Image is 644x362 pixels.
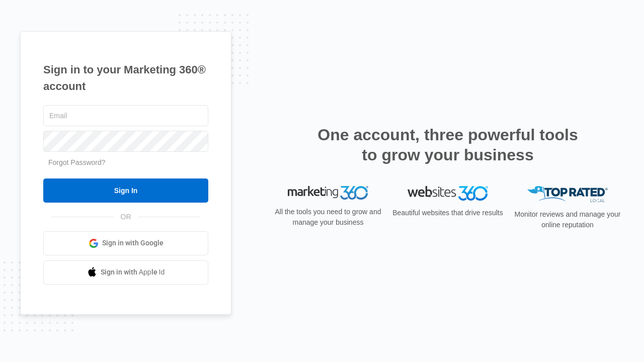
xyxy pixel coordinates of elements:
[43,260,208,285] a: Sign in with Apple Id
[114,212,138,222] span: OR
[101,267,165,278] span: Sign in with Apple Id
[272,207,384,228] p: All the tools you need to grow and manage your business
[527,186,608,203] img: Top Rated Local
[43,61,208,95] h1: Sign in to your Marketing 360® account
[43,178,208,203] input: Sign In
[391,208,504,218] p: Beautiful websites that drive results
[288,186,368,200] img: Marketing 360
[43,231,208,255] a: Sign in with Google
[408,186,488,201] img: Websites 360
[511,209,624,230] p: Monitor reviews and manage your online reputation
[102,238,164,248] span: Sign in with Google
[43,105,208,126] input: Email
[314,125,581,165] h2: One account, three powerful tools to grow your business
[48,158,106,166] a: Forgot Password?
